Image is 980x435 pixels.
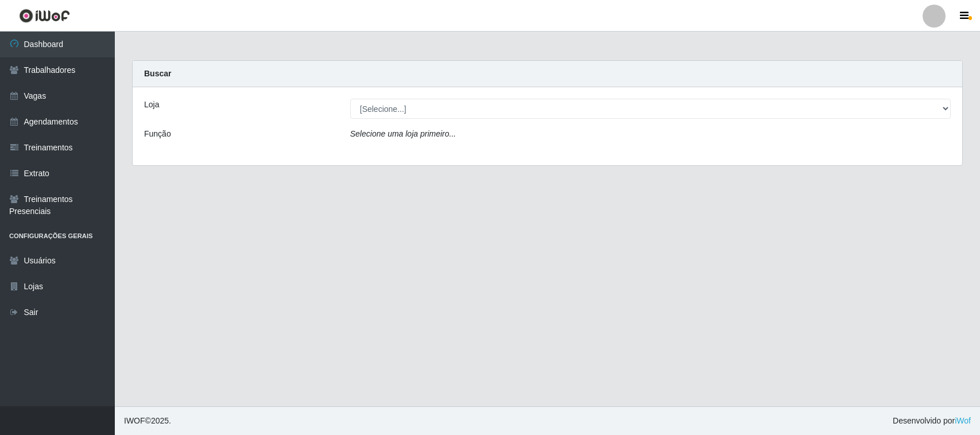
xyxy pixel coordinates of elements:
[124,415,171,427] span: © 2025 .
[19,9,70,23] img: CoreUI Logo
[144,128,171,140] label: Função
[893,415,971,427] span: Desenvolvido por
[144,99,159,111] label: Loja
[350,129,456,138] i: Selecione uma loja primeiro...
[144,69,171,78] strong: Buscar
[955,416,971,425] a: iWof
[124,416,145,425] span: IWOF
